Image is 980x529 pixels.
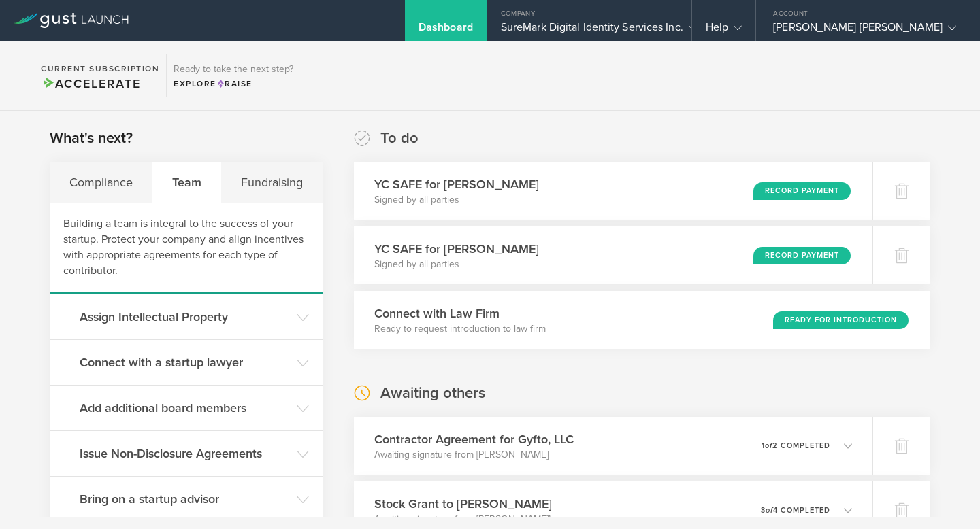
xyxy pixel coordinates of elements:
[761,507,830,514] p: 3 4 completed
[374,175,539,193] h3: YC SAFE for [PERSON_NAME]
[374,322,546,336] p: Ready to request introduction to law firm
[374,430,574,448] h3: Contractor Agreement for Gyfto, LLC
[216,79,252,88] span: Raise
[762,442,830,449] p: 1 2 completed
[354,226,872,284] div: YC SAFE for [PERSON_NAME]Signed by all partiesRecord Payment
[174,65,293,74] h3: Ready to take the next step?
[41,65,159,73] h2: Current Subscription
[174,78,293,90] div: Explore
[374,495,589,513] h3: Stock Grant to [PERSON_NAME]
[706,20,742,41] div: Help
[766,506,773,515] em: of
[912,464,980,529] iframe: Chat Widget
[419,20,473,41] div: Dashboard
[80,308,290,326] h3: Assign Intellectual Property
[773,311,909,329] div: Ready for Introduction
[80,490,290,508] h3: Bring on a startup advisor
[374,258,539,271] p: Signed by all parties
[374,240,539,258] h3: YC SAFE for [PERSON_NAME]
[374,305,546,322] h3: Connect with Law Firm
[80,399,290,417] h3: Add additional board members
[380,383,485,403] h2: Awaiting others
[80,445,290,462] h3: Issue Non-Disclosure Agreements
[354,162,872,220] div: YC SAFE for [PERSON_NAME]Signed by all partiesRecord Payment
[152,162,221,203] div: Team
[354,291,930,349] div: Connect with Law FirmReady to request introduction to law firmReady for Introduction
[753,247,851,264] div: Record Payment
[374,513,589,526] p: Awaiting signature from [PERSON_NAME]’s spouse
[765,441,772,450] em: of
[50,203,323,294] div: Building a team is integral to the success of your startup. Protect your company and align incent...
[753,182,851,200] div: Record Payment
[50,162,152,203] div: Compliance
[374,448,574,462] p: Awaiting signature from [PERSON_NAME]
[221,162,322,203] div: Fundraising
[166,54,300,97] div: Ready to take the next step?ExploreRaise
[41,76,140,91] span: Accelerate
[501,20,678,41] div: SureMark Digital Identity Services Inc.
[80,354,290,371] h3: Connect with a startup lawyer
[50,129,133,148] h2: What's next?
[374,193,539,207] p: Signed by all parties
[773,20,956,41] div: [PERSON_NAME] [PERSON_NAME]
[380,129,419,148] h2: To do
